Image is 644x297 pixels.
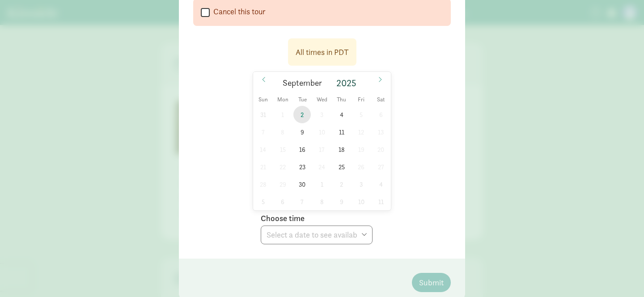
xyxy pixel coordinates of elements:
[293,106,311,123] span: September 2, 2025
[293,158,311,176] span: September 23, 2025
[253,97,273,103] span: Sun
[352,97,371,103] span: Fri
[312,97,332,103] span: Wed
[293,176,311,193] span: September 30, 2025
[296,46,349,58] div: All times in PDT
[293,141,311,158] span: September 16, 2025
[333,106,350,123] span: September 4, 2025
[283,79,322,88] span: September
[333,123,350,141] span: September 11, 2025
[412,273,451,292] button: Submit
[210,6,266,17] label: Cancel this tour
[333,141,350,158] span: September 18, 2025
[332,97,352,103] span: Thu
[261,213,305,224] label: Choose time
[333,158,350,176] span: September 25, 2025
[371,97,391,103] span: Sat
[292,97,312,103] span: Tue
[273,97,292,103] span: Mon
[419,276,444,289] span: Submit
[293,123,311,141] span: September 9, 2025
